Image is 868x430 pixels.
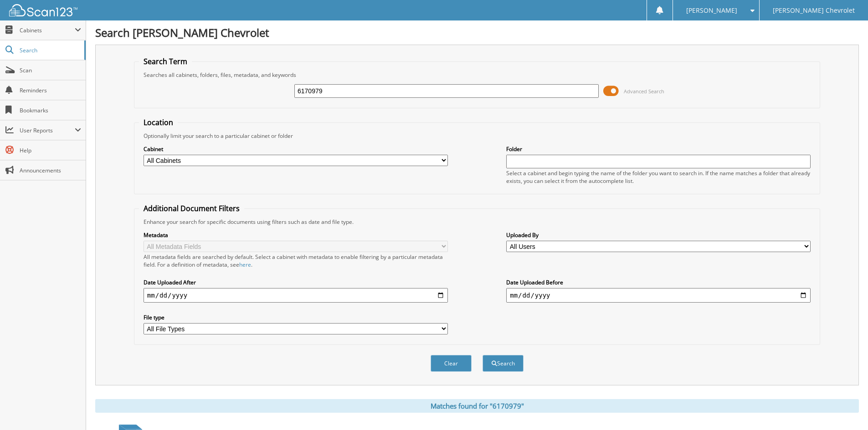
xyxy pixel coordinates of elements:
div: Searches all cabinets, folders, files, metadata, and keywords [139,71,815,79]
label: Date Uploaded After [144,278,448,286]
input: start [144,288,448,303]
label: Date Uploaded Before [506,278,811,286]
span: Reminders [20,86,81,94]
label: File type [144,314,448,321]
span: Search [20,46,80,54]
legend: Additional Document Filters [139,203,244,213]
label: Folder [506,145,811,153]
label: Cabinet [144,145,448,153]
legend: Location [139,117,178,127]
div: All metadata fields are searched by default. Select a cabinet with metadata to enable filtering b... [144,253,448,268]
span: [PERSON_NAME] Chevrolet [773,8,855,13]
span: Announcements [20,167,81,174]
div: Select a cabinet and begin typing the name of the folder you want to search in. If the name match... [506,169,811,185]
span: Bookmarks [20,106,81,114]
div: Enhance your search for specific documents using filters such as date and file type. [139,218,815,226]
span: Help [20,147,81,154]
span: User Reports [20,126,75,134]
div: Matches found for "6170979" [95,399,859,413]
legend: Search Term [139,56,192,66]
label: Uploaded By [506,231,811,239]
button: Clear [431,355,472,372]
input: end [506,288,811,303]
label: Metadata [144,231,448,239]
button: Search [483,355,524,372]
div: Optionally limit your search to a particular cabinet or folder [139,132,815,140]
span: Scan [20,66,81,74]
a: here [239,261,251,268]
span: [PERSON_NAME] [686,8,737,13]
span: Advanced Search [624,88,664,95]
h1: Search [PERSON_NAME] Chevrolet [95,25,859,40]
span: Cabinets [20,26,75,34]
img: scan123-logo-white.svg [9,4,77,16]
